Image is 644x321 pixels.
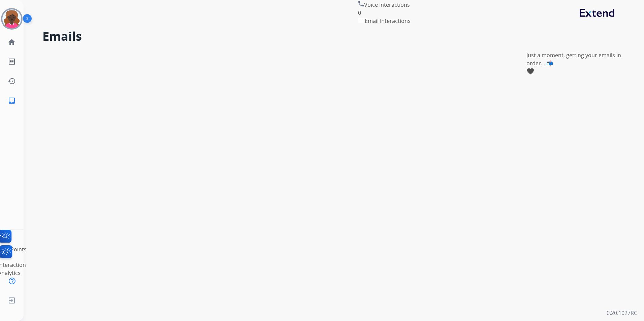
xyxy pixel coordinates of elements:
[526,51,628,67] h2: Just a moment, getting your emails in order... 📬
[8,97,16,105] mat-icon: inbox
[526,67,535,75] mat-icon: favorite
[8,58,16,66] mat-icon: list_alt
[365,17,411,25] span: Email Interactions
[8,77,16,85] mat-icon: history
[2,9,21,28] img: avatar
[42,30,628,43] h2: Emails
[364,1,410,8] span: Voice Interactions
[358,9,411,17] div: 0
[8,38,16,46] mat-icon: home
[607,309,637,317] p: 0.20.1027RC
